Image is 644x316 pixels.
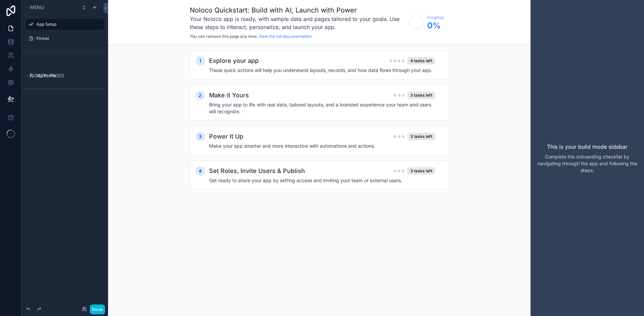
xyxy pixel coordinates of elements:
button: Menu [24,3,77,12]
button: Done [90,305,105,314]
label: Firmat [36,36,100,41]
a: View the full documentation. [259,34,313,39]
p: This is your build mode sidebar [547,143,627,151]
span: You can remove this page any time. [190,34,258,39]
p: Complete the onboarding checklist by navigating through the app and following the steps. [536,153,639,174]
h3: Your Noloco app is ready, with sample data and pages tailored to your goals. Use these steps to i... [190,15,406,31]
span: Menu [30,4,44,10]
label: App Setup [36,22,100,27]
span: 0 % [427,20,444,31]
button: Hidden pages [24,71,101,80]
span: Progress [427,15,444,20]
label: My Profile [36,73,100,78]
h1: Noloco Quickstart: Build with AI, Launch with Power [190,5,406,15]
